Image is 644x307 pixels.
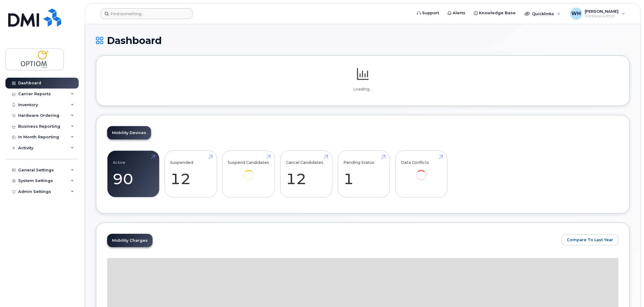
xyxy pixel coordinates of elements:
[107,86,619,92] p: Loading...
[562,234,619,245] button: Compare To Last Year
[107,126,151,140] a: Mobility Devices
[401,154,442,189] a: Data Conflicts
[107,234,153,247] a: Mobility Charges
[96,35,630,46] h1: Dashboard
[286,154,327,194] a: Cancel Candidates 12
[567,237,613,243] span: Compare To Last Year
[113,154,154,194] a: Active 90
[343,154,384,194] a: Pending Status 1
[170,154,211,194] a: Suspended 12
[228,154,269,189] a: Suspend Candidates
